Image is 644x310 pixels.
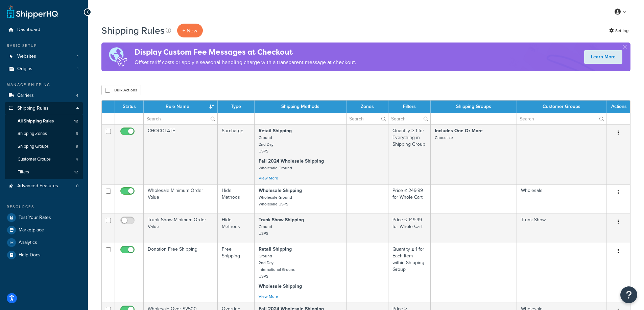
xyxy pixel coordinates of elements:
[5,166,83,178] li: Filters
[76,144,78,149] span: 9
[5,102,83,179] li: Shipping Rules
[19,252,41,258] span: Help Docs
[5,236,83,249] a: Analytics
[388,124,431,184] td: Quantity ≥ 1 for Everything in Shipping Group
[7,5,58,19] a: ShipperHQ Home
[259,127,292,134] strong: Retail Shipping
[218,184,254,214] td: Hide Methods
[17,54,36,59] span: Websites
[135,58,356,67] p: Offset tariff costs or apply a seasonal handling charge with a transparent message at checkout.
[101,43,135,71] img: duties-banner-06bc72dcb5fe05cb3f9472aba00be2ae8eb53ab6f0d8bb03d382ba314ac3c341.png
[74,169,78,175] span: 12
[218,101,254,113] th: Type
[259,135,273,154] small: Ground 2nd Day USPS
[388,101,431,113] th: Filters
[218,214,254,243] td: Hide Methods
[5,43,83,49] div: Basic Setup
[18,157,51,162] span: Customer Groups
[517,214,606,243] td: Trunk Show
[144,184,218,214] td: Wholesale Minimum Order Value
[517,101,606,113] th: Customer Groups
[5,102,83,115] a: Shipping Rules
[5,249,83,261] a: Help Docs
[18,144,49,149] span: Shipping Groups
[76,183,78,189] span: 0
[259,175,278,181] a: View More
[5,128,83,140] a: Shipping Zones 6
[259,165,292,171] small: Wholesale Ground
[19,227,44,233] span: Marketplace
[218,243,254,303] td: Free Shipping
[435,135,453,141] small: Chocolate
[259,246,292,253] strong: Retail Shipping
[17,93,34,98] span: Carriers
[517,113,606,124] input: Search
[259,187,302,194] strong: Wholesale Shipping
[259,224,272,236] small: Ground USPS
[584,50,622,64] a: Learn More
[77,66,78,72] span: 1
[5,50,83,63] li: Websites
[5,63,83,75] a: Origins 1
[259,293,278,300] a: View More
[17,27,40,33] span: Dashboard
[388,214,431,243] td: Price ≤ 149.99 for Whole Cart
[5,82,83,88] div: Manage Shipping
[144,113,217,124] input: Search
[76,131,78,137] span: 6
[259,194,292,207] small: Wholesale Ground Wholesale USPS
[218,124,254,184] td: Surcharge
[620,286,637,303] button: Open Resource Center
[259,158,324,165] strong: Fall 2024 Wholesale Shipping
[115,101,144,113] th: Status
[388,184,431,214] td: Price ≤ 249.99 for Whole Cart
[259,283,302,290] strong: Wholesale Shipping
[435,127,483,134] strong: Includes One Or More
[5,140,83,153] li: Shipping Groups
[388,243,431,303] td: Quantity ≥ 1 for Each Item within Shipping Group
[17,106,49,111] span: Shipping Rules
[259,253,295,279] small: Ground 2nd Day International Ground USPS
[5,89,83,102] li: Carriers
[135,47,356,58] h4: Display Custom Fee Messages at Checkout
[144,124,218,184] td: CHOCOLATE
[5,180,83,192] a: Advanced Features 0
[74,118,78,124] span: 12
[5,180,83,192] li: Advanced Features
[144,243,218,303] td: Donation Free Shipping
[5,204,83,210] div: Resources
[144,214,218,243] td: Trunk Show Minimum Order Value
[517,184,606,214] td: Wholesale
[5,63,83,75] li: Origins
[5,153,83,166] a: Customer Groups 4
[77,54,78,59] span: 1
[177,24,203,37] p: + New
[17,66,32,72] span: Origins
[5,224,83,236] a: Marketplace
[347,101,389,113] th: Zones
[5,212,83,224] a: Test Your Rates
[101,85,141,95] button: Bulk Actions
[5,24,83,36] li: Dashboard
[76,157,78,162] span: 4
[609,26,630,35] a: Settings
[19,215,51,221] span: Test Your Rates
[5,128,83,140] li: Shipping Zones
[255,101,347,113] th: Shipping Methods
[388,113,430,124] input: Search
[5,166,83,178] a: Filters 12
[101,24,165,37] h1: Shipping Rules
[76,93,78,98] span: 4
[5,140,83,153] a: Shipping Groups 9
[19,240,37,246] span: Analytics
[431,101,517,113] th: Shipping Groups
[347,113,388,124] input: Search
[606,101,630,113] th: Actions
[5,153,83,166] li: Customer Groups
[18,131,47,137] span: Shipping Zones
[18,169,29,175] span: Filters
